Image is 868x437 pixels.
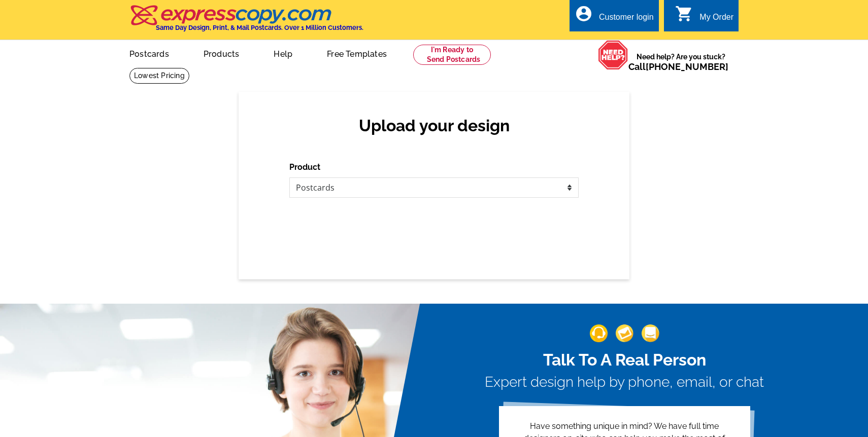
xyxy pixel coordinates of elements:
span: Need help? Are you stuck? [628,52,733,72]
span: Call [628,61,728,72]
i: shopping_cart [675,5,693,23]
a: Same Day Design, Print, & Mail Postcards. Over 1 Million Customers. [129,12,363,31]
a: Free Templates [311,41,403,65]
img: support-img-2.png [616,324,633,342]
img: support-img-3_1.png [642,324,659,342]
div: Customer login [599,13,654,27]
a: account_circle Customer login [575,11,654,24]
a: [PHONE_NUMBER] [646,61,728,72]
img: help [598,40,628,70]
a: Postcards [113,41,185,65]
h2: Talk To A Real Person [485,350,764,370]
img: support-img-1.png [590,324,608,342]
h3: Expert design help by phone, email, or chat [485,374,764,391]
div: My Order [699,13,733,27]
label: Product [289,161,320,173]
a: Help [257,41,309,65]
a: Products [187,41,256,65]
h2: Upload your design [299,116,569,135]
h4: Same Day Design, Print, & Mail Postcards. Over 1 Million Customers. [156,24,363,31]
i: account_circle [575,5,593,23]
a: shopping_cart My Order [675,11,733,24]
